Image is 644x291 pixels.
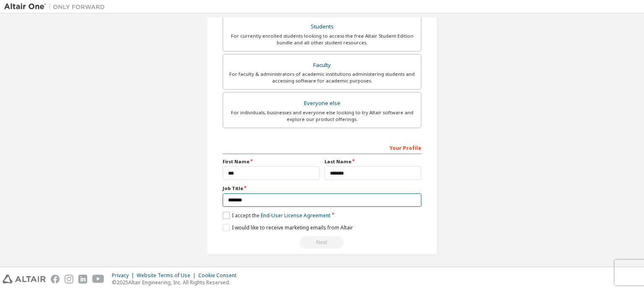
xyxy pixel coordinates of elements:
[51,275,60,283] img: facebook.svg
[223,236,421,249] div: Read and acccept EULA to continue
[223,224,353,231] label: I would like to receive marketing emails from Altair
[65,275,73,283] img: instagram.svg
[228,33,416,46] div: For currently enrolled students looking to access the free Altair Student Edition bundle and all ...
[198,272,241,279] div: Cookie Consent
[78,275,87,283] img: linkedin.svg
[228,98,416,109] div: Everyone else
[223,212,330,219] label: I accept the
[325,158,421,165] label: Last Name
[112,279,241,286] p: © 2025 Altair Engineering, Inc. All Rights Reserved.
[223,185,421,192] label: Job Title
[228,59,416,71] div: Faculty
[223,141,421,154] div: Your Profile
[223,158,319,165] label: First Name
[228,109,416,123] div: For individuals, businesses and everyone else looking to try Altair software and explore our prod...
[137,272,198,279] div: Website Terms of Use
[3,275,46,283] img: altair_logo.svg
[112,272,137,279] div: Privacy
[261,212,330,219] a: End-User License Agreement
[4,3,109,11] img: Altair One
[228,71,416,84] div: For faculty & administrators of academic institutions administering students and accessing softwa...
[92,275,104,283] img: youtube.svg
[228,21,416,33] div: Students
